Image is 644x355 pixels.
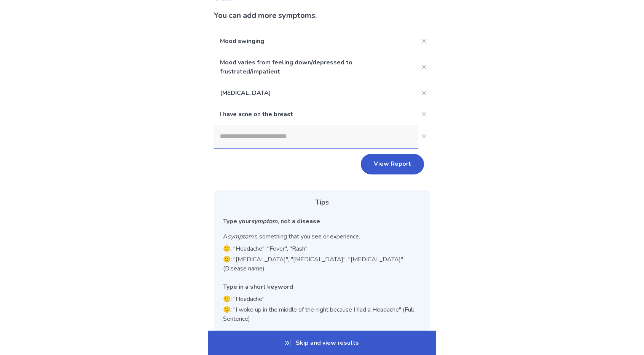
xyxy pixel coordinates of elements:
p: Mood varies from feeling down/depressed to frustrated/impatient [214,52,418,82]
i: symptom [251,217,277,225]
button: Close [418,87,430,99]
p: 🙂: "Headache" [223,294,421,304]
p: I have acne on the breast [214,104,418,125]
p: 🙂: "Headache", "Fever", "Rash" [223,244,421,253]
button: Close [418,108,430,120]
p: You can add more symptoms. [214,10,430,21]
button: Close [418,130,430,142]
button: Close [418,61,430,73]
div: Type your , not a disease [223,217,421,226]
p: 🙁: "I woke up in the middle of the night because I had a Headache" (Full Sentence) [223,305,421,323]
i: symptom [228,232,253,241]
p: [MEDICAL_DATA] [214,82,418,104]
p: Skip and view results [208,331,436,355]
p: 🙁: "[MEDICAL_DATA]", "[MEDICAL_DATA]", "[MEDICAL_DATA]" (Disease name) [223,255,421,273]
button: Close [418,35,430,47]
input: Close [214,125,418,148]
div: Tips [223,197,421,208]
div: Type in a short keyword [223,282,421,291]
p: Mood swinging [214,30,418,52]
button: View Report [361,154,424,174]
p: A is something that you see or experience. [223,232,421,241]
